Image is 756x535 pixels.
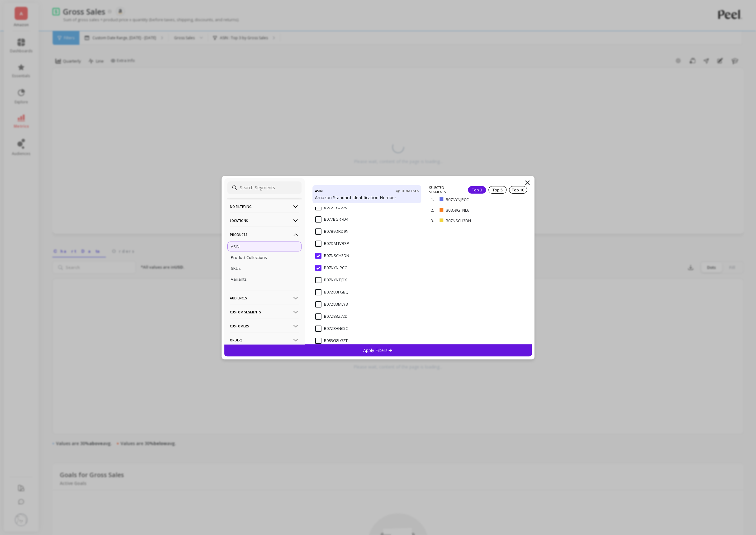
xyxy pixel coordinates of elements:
p: B0859GTNL6 [446,207,498,213]
span: B07Z8BFGBQ [315,289,349,295]
p: Amazon Standard Identification Number [315,195,419,201]
p: Custom Segments [230,304,299,320]
p: Products [230,227,299,242]
span: B07Z8HN65C [315,326,348,332]
h4: ASIN [315,188,323,195]
p: B07NYNJPCC [446,197,498,202]
span: B077BGR7D4 [315,216,348,223]
span: B07DM1VBSP [315,241,349,247]
p: SKUs [231,265,241,271]
p: SELECTED SEGMENTS [429,185,460,194]
p: Orders [230,332,299,348]
p: 1. [431,197,437,202]
span: B07NYNTJDX [315,277,347,283]
span: B07B9DRD9N [315,228,349,235]
div: Top 10 [509,186,527,194]
p: Product Collections [231,255,267,260]
p: No filtering [230,199,299,214]
span: Hide Info [396,189,419,194]
p: Variants [231,276,247,282]
p: Audiences [230,290,299,306]
input: Search Segments [227,181,302,194]
p: 3. [431,218,437,223]
p: 2. [431,207,437,213]
span: B073T1GS78 [315,204,347,210]
p: Apply Filters [363,347,393,353]
div: Top 5 [488,186,506,194]
span: B07NYNJPCC [315,265,347,271]
p: ASIN [231,244,240,249]
p: Locations [230,213,299,228]
p: Customers [230,318,299,334]
p: B07NSCH3DN [446,218,499,223]
span: B07NSCH3DN [315,253,349,259]
span: B083G8LG2T [315,338,348,344]
span: B07Z8BMLY8 [315,301,348,307]
div: Top 3 [468,186,486,194]
span: B07Z8BZ72D [315,313,348,320]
